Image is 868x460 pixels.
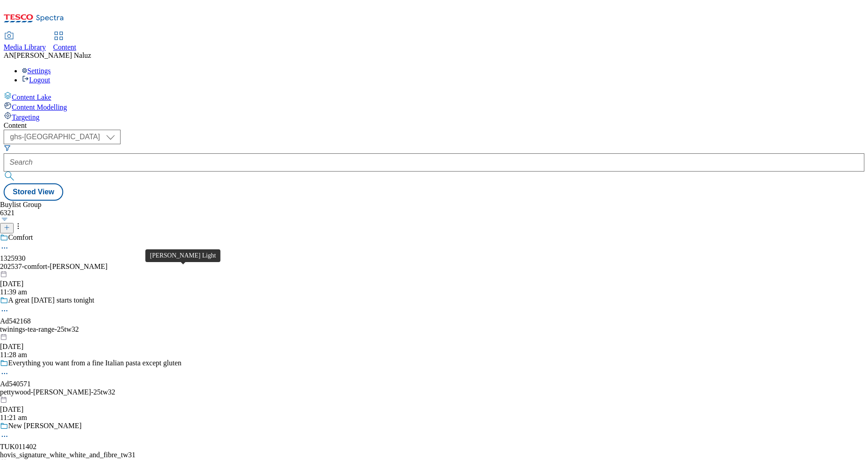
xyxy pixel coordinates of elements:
[22,76,50,84] a: Logout
[12,93,51,101] span: Content Lake
[4,32,46,51] a: Media Library
[12,113,40,121] span: Targeting
[4,111,864,121] a: Targeting
[53,32,76,51] a: Content
[8,296,94,304] div: A great [DATE] starts tonight
[8,359,182,367] div: Everything you want from a fine Italian pasta except gluten
[8,233,33,242] div: Comfort
[8,422,81,430] div: New [PERSON_NAME]
[4,51,14,59] span: AN
[12,103,67,111] span: Content Modelling
[22,67,51,75] a: Settings
[4,43,46,51] span: Media Library
[4,144,11,152] svg: Search Filters
[4,121,864,130] div: Content
[14,51,91,59] span: [PERSON_NAME] Naluz
[4,183,63,201] button: Stored View
[53,43,76,51] span: Content
[4,101,864,111] a: Content Modelling
[4,153,864,172] input: Search
[4,91,864,101] a: Content Lake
